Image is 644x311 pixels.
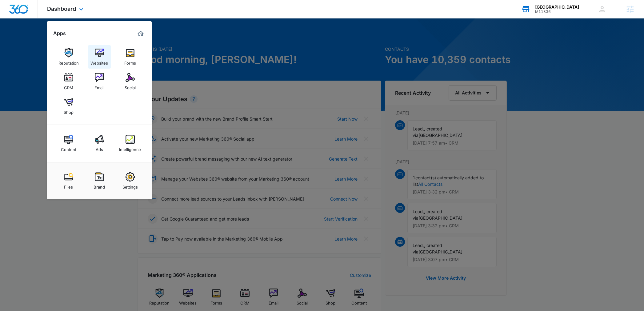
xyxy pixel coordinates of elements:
div: Files [64,181,73,189]
div: Social [125,82,136,90]
div: Settings [122,181,138,189]
div: Brand [94,181,105,189]
a: Marketing 360® Dashboard [136,29,146,38]
div: Shop [64,107,74,115]
div: Content [61,144,76,152]
div: Websites [90,58,108,66]
div: CRM [64,82,73,90]
div: Ads [96,144,103,152]
a: Reputation [57,45,80,69]
div: Intelligence [119,144,141,152]
a: Email [88,70,111,93]
a: Forms [118,45,142,69]
a: Social [118,70,142,93]
div: Reputation [58,58,79,66]
a: Websites [88,45,111,69]
span: Dashboard [47,6,76,12]
a: Content [57,132,80,155]
div: Email [94,82,104,90]
a: CRM [57,70,80,93]
div: account id [535,10,579,14]
h2: Apps [53,30,66,36]
a: Ads [88,132,111,155]
div: account name [535,5,579,10]
div: Forms [124,58,136,66]
a: Intelligence [118,132,142,155]
a: Brand [88,169,111,193]
a: Shop [57,94,80,118]
a: Settings [118,169,142,193]
a: Files [57,169,80,193]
